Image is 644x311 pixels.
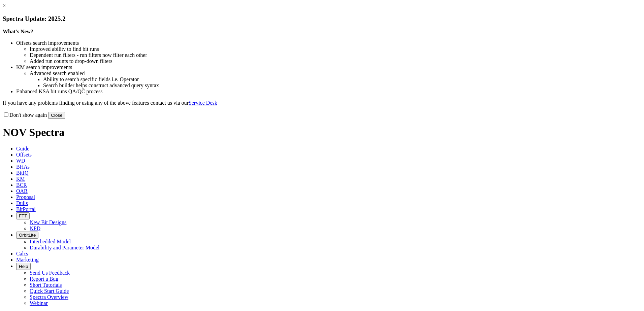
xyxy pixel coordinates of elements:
span: BitPortal [16,206,36,212]
a: Short Tutorials [30,282,62,288]
li: Enhanced KSA bit runs QA/QC process [16,89,641,95]
li: Dependent run filters - run filters now filter each other [30,52,641,58]
span: OrbitLite [19,233,36,238]
li: Offsets search improvements [16,40,641,46]
a: × [3,3,6,8]
h1: NOV Spectra [3,126,641,139]
button: Close [48,112,65,119]
span: KM [16,176,25,182]
li: Advanced search enabled [30,70,641,76]
span: Marketing [16,257,39,263]
a: Quick Start Guide [30,288,69,294]
a: NPD [30,226,40,231]
span: OAR [16,188,28,194]
li: Improved ability to find bit runs [30,46,641,52]
input: Don't show again [4,112,8,117]
h3: Spectra Update: 2025.2 [3,15,641,23]
li: KM search improvements [16,64,641,70]
span: FTT [19,213,27,218]
span: Dulls [16,200,28,206]
span: Proposal [16,194,35,200]
li: Search builder helps construct advanced query syntax [43,82,641,89]
a: Spectra Overview [30,294,68,300]
p: If you have any problems finding or using any of the above features contact us via our [3,100,641,106]
span: BCR [16,182,27,188]
a: Service Desk [189,100,217,106]
span: Offsets [16,152,32,158]
label: Don't show again [3,112,47,118]
span: BHAs [16,164,30,170]
a: Report a Bug [30,276,58,282]
li: Ability to search specific fields i.e. Operator [43,76,641,82]
a: Send Us Feedback [30,270,70,276]
a: Durability and Parameter Model [30,245,100,250]
span: Help [19,264,28,269]
a: Webinar [30,300,48,306]
span: Calcs [16,251,28,256]
strong: What's New? [3,29,33,34]
a: Interbedded Model [30,239,71,244]
span: WD [16,158,25,164]
a: New Bit Designs [30,219,66,225]
span: Guide [16,146,29,151]
li: Added run counts to drop-down filters [30,58,641,64]
span: BitIQ [16,170,28,176]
